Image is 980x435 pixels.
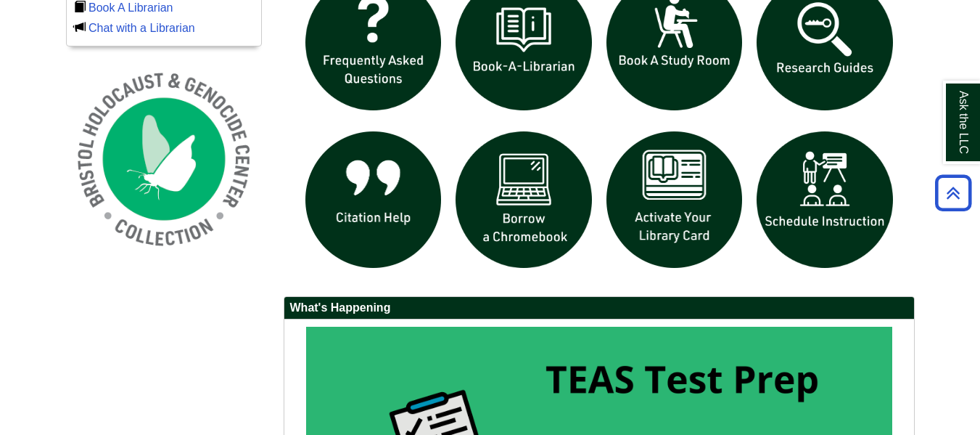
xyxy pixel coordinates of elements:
img: activate Library Card icon links to form to activate student ID into library card [599,124,750,275]
img: For faculty. Schedule Library Instruction icon links to form. [749,124,900,275]
h2: What's Happening [284,297,914,320]
img: Borrow a chromebook icon links to the borrow a chromebook web page [448,124,599,275]
img: citation help icon links to citation help guide page [298,124,449,275]
a: Chat with a Librarian [88,22,195,34]
img: Holocaust and Genocide Collection [66,61,262,257]
a: Back to Top [930,183,976,203]
a: Book A Librarian [88,1,173,14]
